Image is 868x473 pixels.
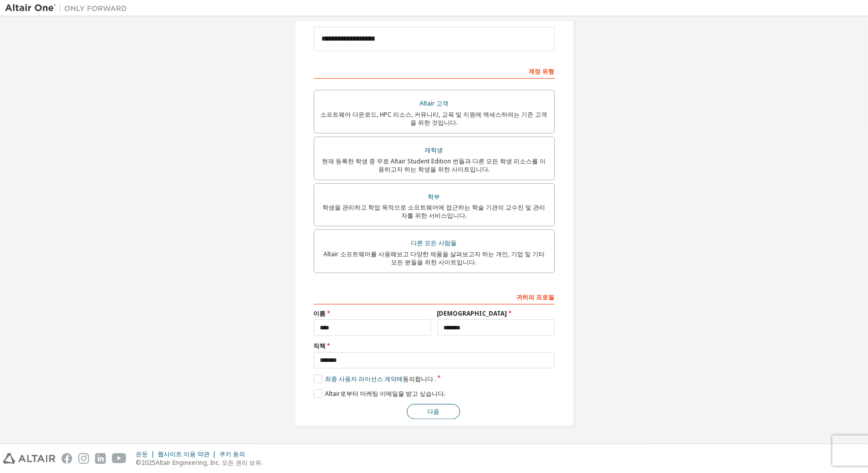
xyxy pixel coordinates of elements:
[407,404,460,419] button: 다음
[403,375,436,383] font: 동의합니다 .
[323,250,545,266] font: Altair 소프트웨어를 사용해보고 다양한 제품을 살펴보고자 하는 개인, 기업 및 기타 모든 분들을 위한 사이트입니다.
[158,450,209,458] font: 웹사이트 이용 약관
[437,309,507,318] font: [DEMOGRAPHIC_DATA]
[529,67,555,76] font: 계정 유형
[219,450,245,458] font: 쿠키 동의
[136,458,141,467] font: ©
[314,309,326,318] font: 이름
[141,458,156,467] font: 2025
[411,239,457,247] font: 다른 모든 사람들
[325,389,445,398] font: Altair로부터 마케팅 이메일을 받고 싶습니다.
[136,450,148,458] font: 은둔
[3,453,55,464] img: altair_logo.svg
[314,342,326,350] font: 직책
[62,453,72,464] img: facebook.svg
[323,203,546,220] font: 학생을 관리하고 학업 목적으로 소프트웨어에 접근하는 학술 기관의 교수진 및 관리자를 위한 서비스입니다.
[321,110,548,127] font: 소프트웨어 다운로드, HPC 리소스, 커뮤니티, 교육 및 지원에 액세스하려는 기존 고객을 위한 것입니다.
[112,453,127,464] img: youtube.svg
[517,293,555,301] font: 귀하의 프로필
[78,453,89,464] img: instagram.svg
[95,453,106,464] img: linkedin.svg
[156,458,263,467] font: Altair Engineering, Inc. 모든 권리 보유.
[425,146,443,154] font: 재학생
[325,375,403,383] font: 최종 사용자 라이선스 계약에
[5,3,132,13] img: 알타이르 원
[420,99,448,108] font: Altair 고객
[322,157,546,174] font: 현재 등록한 학생 중 무료 Altair Student Edition 번들과 다른 모든 학생 리소스를 이용하고자 하는 학생을 위한 사이트입니다.
[427,407,439,416] font: 다음
[428,192,440,201] font: 학부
